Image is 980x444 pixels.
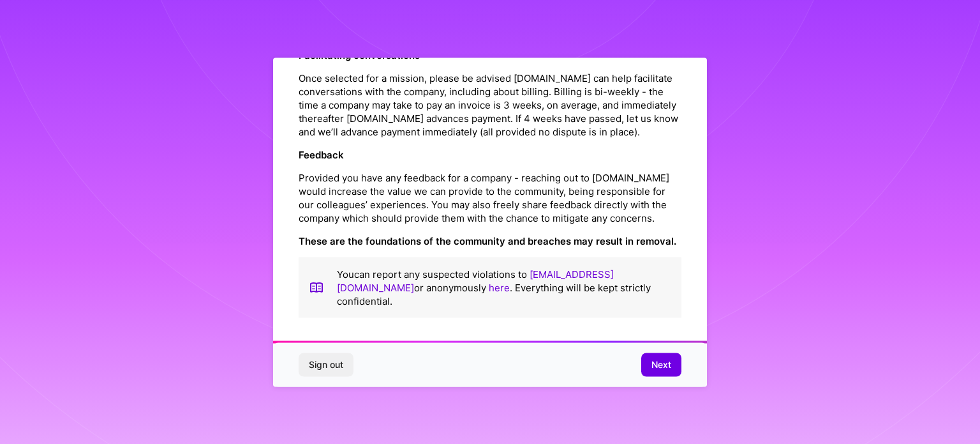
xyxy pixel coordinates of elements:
strong: Feedback [299,148,344,160]
button: Next [641,353,681,376]
button: Sign out [299,353,353,376]
span: Next [651,358,671,371]
p: Provided you have any feedback for a company - reaching out to [DOMAIN_NAME] would increase the v... [299,171,681,224]
span: Sign out [309,358,343,371]
a: here [489,281,510,293]
p: Once selected for a mission, please be advised [DOMAIN_NAME] can help facilitate conversations wi... [299,71,681,138]
img: book icon [309,267,324,307]
a: [EMAIL_ADDRESS][DOMAIN_NAME] [337,268,614,293]
strong: These are the foundations of the community and breaches may result in removal. [299,234,676,247]
p: You can report any suspected violations to or anonymously . Everything will be kept strictly conf... [337,267,671,307]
